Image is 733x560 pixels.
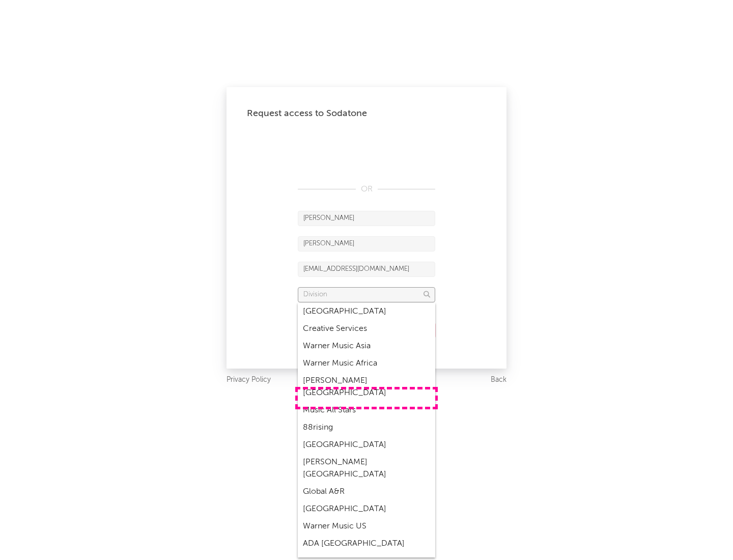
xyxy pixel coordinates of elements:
[298,535,435,552] div: ADA [GEOGRAPHIC_DATA]
[298,183,435,195] div: OR
[298,320,435,338] div: Creative Services
[298,355,435,372] div: Warner Music Africa
[247,107,486,120] div: Request access to Sodatone
[298,287,435,302] input: Division
[298,436,435,454] div: [GEOGRAPHIC_DATA]
[298,483,435,500] div: Global A&R
[298,454,435,483] div: [PERSON_NAME] [GEOGRAPHIC_DATA]
[298,500,435,518] div: [GEOGRAPHIC_DATA]
[298,236,435,251] input: Last Name
[298,338,435,355] div: Warner Music Asia
[298,303,435,320] div: [GEOGRAPHIC_DATA]
[491,374,506,386] a: Back
[298,419,435,436] div: 88rising
[298,372,435,402] div: [PERSON_NAME] [GEOGRAPHIC_DATA]
[298,262,435,277] input: Email
[298,402,435,419] div: Music All Stars
[298,518,435,535] div: Warner Music US
[298,211,435,226] input: First Name
[227,374,271,386] a: Privacy Policy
